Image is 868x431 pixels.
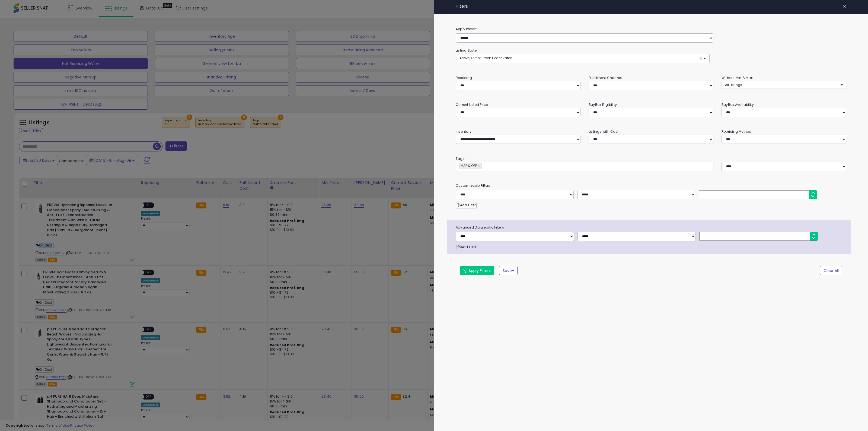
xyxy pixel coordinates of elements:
small: Tags [452,156,850,162]
small: Fulfillment Channel [589,75,622,80]
small: Listing State [456,48,477,53]
button: Add Filter [456,202,477,208]
button: Clear All [820,266,842,275]
button: × [841,3,848,10]
small: BuyBox Eligibility [589,102,617,107]
h4: Filters [456,4,846,9]
span: Advanced Diagnostic Filters [452,224,851,230]
small: Repricing [456,75,472,80]
small: Listings with Cost [589,129,618,134]
small: Without Min & Max [722,75,753,80]
span: All Listings [725,83,742,87]
label: Apply Preset: [452,26,850,32]
button: Save [499,266,518,275]
span: × [843,3,846,10]
small: BuyBox Availability [722,102,754,107]
button: All Listings [722,81,846,89]
a: × [478,163,481,169]
small: Repricing Method [722,129,752,134]
button: Active, Out of Stock, Deactivated × [456,54,709,63]
span: Active, Out of Stock, Deactivated [459,56,512,60]
small: Inventory [456,129,471,134]
small: Current Listed Price [456,102,488,107]
button: Apply Filters [460,266,494,275]
small: Customizable Filters [452,183,850,189]
button: Add Filter [457,244,477,250]
span: × [699,56,703,61]
span: MAP & OFF [459,163,477,168]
